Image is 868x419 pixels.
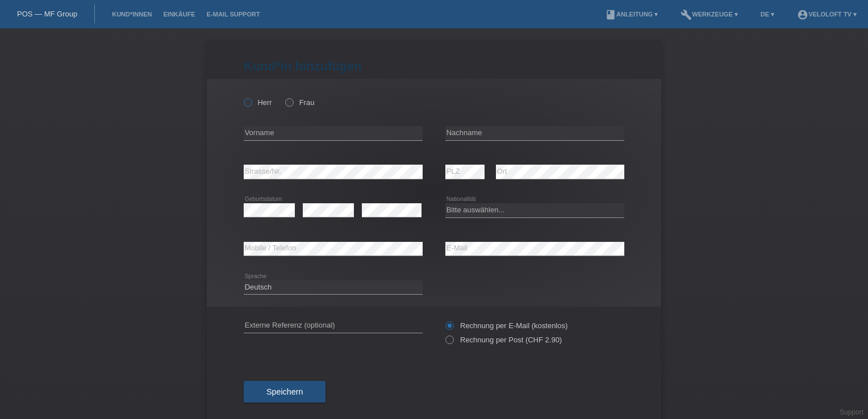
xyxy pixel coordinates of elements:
input: Frau [285,98,293,106]
i: account_circle [797,9,808,20]
button: Speichern [244,381,325,403]
a: account_circleVeloLoft TV ▾ [791,11,862,18]
label: Rechnung per Post (CHF 2.90) [445,336,562,344]
a: buildWerkzeuge ▾ [675,11,744,18]
a: DE ▾ [755,11,780,18]
label: Rechnung per E-Mail (kostenlos) [445,321,567,330]
h1: Kund*in hinzufügen [244,59,624,73]
label: Frau [285,98,314,107]
span: Speichern [266,387,303,396]
i: build [681,9,692,20]
input: Herr [244,98,251,106]
a: Support [840,408,863,416]
input: Rechnung per Post (CHF 2.90) [445,336,453,350]
a: Kund*innen [106,11,157,18]
a: Einkäufe [157,11,201,18]
label: Herr [244,98,272,107]
i: book [605,9,616,20]
a: bookAnleitung ▾ [599,11,663,18]
a: POS — MF Group [17,10,77,18]
a: E-Mail Support [201,11,266,18]
input: Rechnung per E-Mail (kostenlos) [445,321,453,336]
